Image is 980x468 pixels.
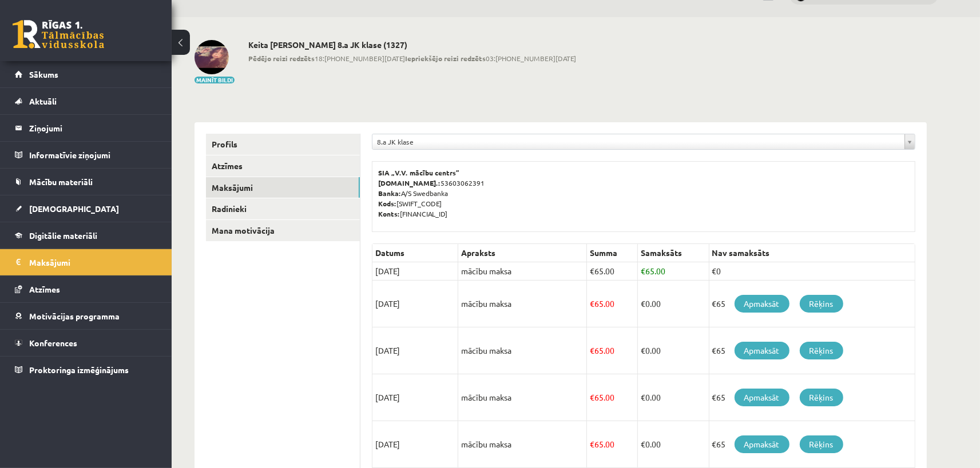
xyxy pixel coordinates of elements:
[458,421,587,468] td: mācību maksa
[206,220,360,241] a: Mana motivācija
[590,266,594,276] span: €
[15,222,157,249] a: Digitālie materiāli
[735,342,789,359] a: Apmaksāt
[248,54,315,63] b: Pēdējo reizi redzēts
[637,327,709,374] td: 0.00
[206,177,360,198] a: Maksājumi
[15,357,157,383] a: Proktoringa izmēģinājums
[29,311,120,321] span: Motivācijas programma
[587,374,638,421] td: 65.00
[29,365,129,375] span: Proktoringa izmēģinājums
[800,342,843,359] a: Rēķins
[372,134,915,149] a: 8.a JK klase
[15,61,157,87] a: Sākums
[378,189,401,198] b: Banka:
[13,20,104,49] a: Rīgas 1. Tālmācības vidusskola
[641,439,645,449] span: €
[378,167,909,219] p: 53603062391 A/S Swedbanka [SWIFT_CODE] [FINANCIAL_ID]
[377,134,900,149] span: 8.a JK klase
[637,421,709,468] td: 0.00
[378,209,400,218] b: Konts:
[29,69,58,79] span: Sākums
[29,249,157,275] legend: Maksājumi
[372,281,458,327] td: [DATE]
[587,281,638,327] td: 65.00
[735,435,789,453] a: Apmaksāt
[637,262,709,281] td: 65.00
[372,327,458,374] td: [DATE]
[15,195,157,222] a: [DEMOGRAPHIC_DATA]
[29,177,93,187] span: Mācību materiāli
[641,266,645,276] span: €
[378,199,396,208] b: Kods:
[458,262,587,281] td: mācību maksa
[15,169,157,195] a: Mācību materiāli
[15,303,157,329] a: Motivācijas programma
[458,281,587,327] td: mācību maksa
[29,115,157,141] legend: Ziņojumi
[378,168,460,177] b: SIA „V.V. mācību centrs”
[709,281,915,327] td: €65
[587,421,638,468] td: 65.00
[372,421,458,468] td: [DATE]
[405,54,486,63] b: Iepriekšējo reizi redzēts
[206,198,360,219] a: Radinieki
[709,262,915,281] td: €0
[641,345,645,355] span: €
[195,77,235,83] button: Mainīt bildi
[709,244,915,262] th: Nav samaksāts
[195,40,229,74] img: Keita Nikola Bērziņa
[590,298,594,309] span: €
[15,88,157,114] a: Aktuāli
[587,244,638,262] th: Summa
[587,262,638,281] td: 65.00
[709,327,915,374] td: €65
[248,53,576,63] span: 18:[PHONE_NUMBER][DATE] 03:[PHONE_NUMBER][DATE]
[587,327,638,374] td: 65.00
[800,389,843,406] a: Rēķins
[206,134,360,155] a: Profils
[641,392,645,402] span: €
[29,284,60,294] span: Atzīmes
[29,230,97,241] span: Digitālie materiāli
[206,155,360,177] a: Atzīmes
[29,203,119,214] span: [DEMOGRAPHIC_DATA]
[800,295,843,313] a: Rēķins
[248,40,576,50] h2: Keita [PERSON_NAME] 8.a JK klase (1327)
[372,374,458,421] td: [DATE]
[590,345,594,355] span: €
[637,281,709,327] td: 0.00
[735,295,789,313] a: Apmaksāt
[372,262,458,281] td: [DATE]
[372,244,458,262] th: Datums
[15,249,157,275] a: Maksājumi
[637,244,709,262] th: Samaksāts
[458,374,587,421] td: mācību maksa
[637,374,709,421] td: 0.00
[29,142,157,168] legend: Informatīvie ziņojumi
[458,327,587,374] td: mācību maksa
[29,338,77,348] span: Konferences
[15,330,157,356] a: Konferences
[29,96,57,106] span: Aktuāli
[15,276,157,302] a: Atzīmes
[800,435,843,453] a: Rēķins
[15,115,157,141] a: Ziņojumi
[735,389,789,406] a: Apmaksāt
[709,374,915,421] td: €65
[590,392,594,402] span: €
[15,142,157,168] a: Informatīvie ziņojumi
[709,421,915,468] td: €65
[590,439,594,449] span: €
[378,178,441,187] b: [DOMAIN_NAME].:
[641,298,645,309] span: €
[458,244,587,262] th: Apraksts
